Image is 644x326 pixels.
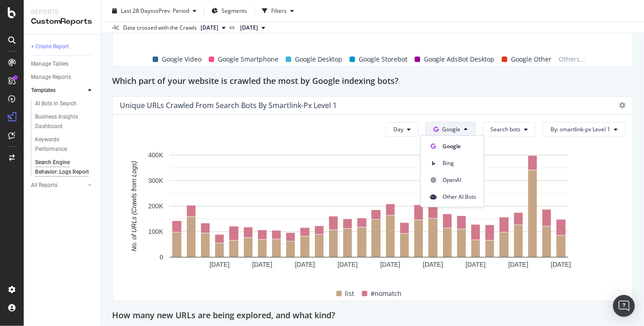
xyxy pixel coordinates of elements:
text: [DATE] [252,261,272,269]
button: Last 28 DaysvsPrev. Period [108,4,200,18]
button: [DATE] [237,22,269,33]
h2: Which part of your website is crawled the most by Google indexing bots? [112,74,398,89]
text: [DATE] [551,261,571,269]
button: [DATE] [197,22,229,33]
span: Others... [555,54,589,65]
a: All Reports [31,181,85,190]
button: Day [386,122,418,137]
span: list [345,288,355,299]
div: Unique URLs Crawled from Search bots by smartlink-px Level 1 [120,101,337,110]
span: vs [229,23,237,31]
a: Search Engine Behavior: Logs Report [35,158,94,177]
a: Manage Reports [31,72,94,82]
span: Google Desktop [295,54,342,65]
button: Search bots [483,122,536,137]
span: Last 28 Days [121,7,153,15]
svg: A chart. [120,150,618,279]
span: #nomatch [371,288,402,299]
div: How many new URLs are being explored, and what kind? [112,309,633,323]
button: Google [426,122,475,137]
text: [DATE] [210,261,230,269]
span: Day [393,125,403,133]
span: Other AI Bots [443,192,476,201]
a: Templates [31,86,85,95]
text: 300K [148,177,163,184]
span: 2025 Aug. 19th [201,24,218,32]
button: By: smartlink-px Level 1 [543,122,625,137]
span: Google AdsBot Desktop [424,54,495,65]
div: Which part of your website is crawled the most by Google indexing bots? [112,74,633,89]
span: Google Smartphone [218,54,278,65]
div: Manage Tables [31,59,68,69]
span: Search bots [490,125,520,133]
text: [DATE] [508,261,528,269]
a: AI Bots in Search [35,99,94,109]
span: 2025 Jul. 22nd [240,24,258,32]
span: By: smartlink-px Level 1 [551,125,610,133]
text: [DATE] [380,261,400,269]
div: Templates [31,86,56,95]
text: No. of URLs (Crawls from Logs) [130,161,138,251]
div: Keywords Performance [35,135,86,154]
text: [DATE] [466,261,486,269]
div: Manage Reports [31,72,71,82]
text: [DATE] [295,261,315,269]
div: Filters [271,7,287,15]
span: Google [442,125,460,133]
div: CustomReports [31,16,93,27]
div: AI Bots in Search [35,99,77,109]
span: vs Prev. Period [153,7,189,15]
text: [DATE] [338,261,358,269]
div: Search Engine Behavior: Logs Report [35,158,89,177]
div: Reports [31,7,93,16]
span: Segments [222,7,247,15]
text: 0 [160,254,163,261]
a: Keywords Performance [35,135,94,154]
div: Business Insights Dashboard [35,112,88,131]
div: Unique URLs Crawled from Search bots by smartlink-px Level 1DayGoogleSearch botsBy: smartlink-px ... [112,96,633,301]
a: + Create Report [31,42,94,52]
h2: How many new URLs are being explored, and what kind? [112,309,335,323]
button: Filters [258,4,298,18]
span: Google Other [511,54,551,65]
div: Data crossed with the Crawls [123,24,197,32]
text: 200K [148,202,163,210]
span: Bing [443,159,476,167]
span: Google Storebot [359,54,407,65]
text: [DATE] [423,261,443,269]
span: OpenAI [443,176,476,184]
div: Open Intercom Messenger [613,295,635,317]
text: 100K [148,228,163,235]
button: Segments [208,4,251,18]
div: All Reports [31,181,57,190]
a: Business Insights Dashboard [35,112,94,131]
text: 400K [148,151,163,159]
span: Google [443,142,476,150]
span: Google Video [162,54,201,65]
div: + Create Report [31,42,69,52]
a: Manage Tables [31,59,94,69]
